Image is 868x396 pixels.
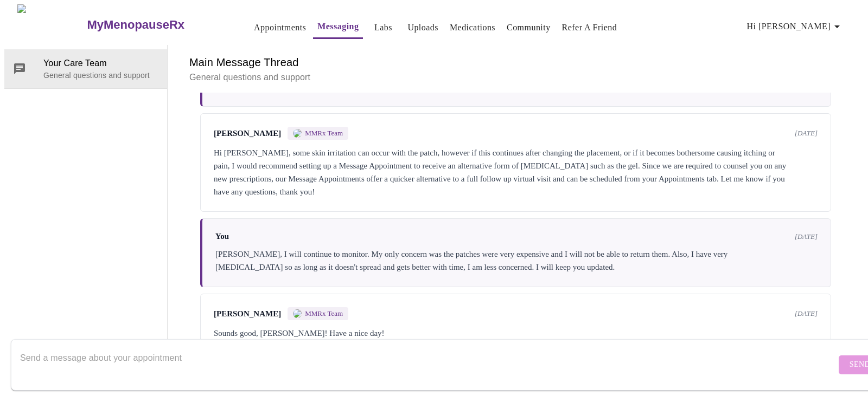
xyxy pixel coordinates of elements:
[293,129,302,138] img: MMRX
[254,20,306,35] a: Appointments
[507,20,551,35] a: Community
[215,248,818,274] div: [PERSON_NAME], I will continue to monitor. My only concern was the patches were very expensive an...
[17,4,86,45] img: MyMenopauseRx Logo
[189,54,842,71] h6: Main Message Thread
[305,309,343,318] span: MMRx Team
[795,309,818,318] span: [DATE]
[86,6,228,44] a: MyMenopauseRx
[366,17,400,38] button: Labs
[743,16,848,37] button: Hi [PERSON_NAME]
[189,71,842,84] p: General questions and support
[747,19,844,34] span: Hi [PERSON_NAME]
[305,129,343,138] span: MMRx Team
[317,19,359,34] a: Messaging
[795,129,818,138] span: [DATE]
[407,20,438,35] a: Uploads
[445,17,500,38] button: Medications
[214,309,281,319] span: [PERSON_NAME]
[450,20,495,35] a: Medications
[403,17,443,38] button: Uploads
[562,20,617,35] a: Refer a Friend
[4,49,167,88] div: Your Care TeamGeneral questions and support
[87,18,184,32] h3: MyMenopauseRx
[374,20,392,35] a: Labs
[214,129,281,138] span: [PERSON_NAME]
[43,57,158,70] span: Your Care Team
[43,70,158,81] p: General questions and support
[214,327,818,340] div: Sounds good, [PERSON_NAME]! Have a nice day!
[214,146,818,198] div: Hi [PERSON_NAME], some skin irritation can occur with the patch, however if this continues after ...
[215,232,229,241] span: You
[795,232,818,241] span: [DATE]
[313,16,363,39] button: Messaging
[250,17,310,38] button: Appointments
[293,309,302,318] img: MMRX
[502,17,555,38] button: Community
[558,17,622,38] button: Refer a Friend
[20,347,836,382] textarea: Send a message about your appointment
